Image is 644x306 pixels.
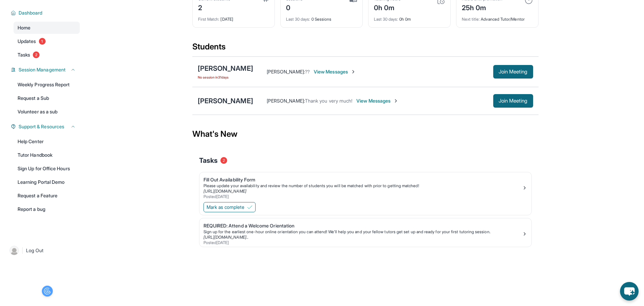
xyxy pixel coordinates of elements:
span: Join Meeting [499,70,528,74]
span: 2 [220,157,227,164]
div: Posted [DATE] [204,240,522,245]
a: Request a Sub [14,92,80,104]
span: View Messages [356,97,399,104]
a: Request a Feature [14,190,80,202]
span: Tasks [199,156,218,165]
a: |Log Out [7,243,80,258]
a: Updates1 [14,35,80,47]
div: Please update your availability and review the number of students you will be matched with prior ... [204,183,522,189]
span: | [22,246,23,255]
div: 0h 0m [374,13,445,22]
a: Tasks2 [14,49,80,61]
a: Help Center [14,135,80,148]
img: Mark as complete [247,204,253,210]
span: No session in 31 days [198,74,253,80]
span: Last 30 days : [374,17,398,22]
div: 0h 0m [374,2,401,13]
span: 2 [33,51,40,58]
span: [PERSON_NAME] : [267,98,305,104]
div: REQUIRED: Attend a Welcome Orientation [204,222,522,229]
a: Weekly Progress Report [14,79,80,91]
span: First Match : [198,17,220,22]
span: ?? [305,69,310,74]
div: [PERSON_NAME] [198,64,253,73]
span: Next title : [462,17,480,22]
div: 0 Sessions [286,13,357,22]
div: 0 [286,2,303,13]
a: Tutor Handbook [14,149,80,161]
a: Volunteer as a sub [14,106,80,118]
div: Posted [DATE] [204,194,522,199]
div: Students [192,41,539,56]
span: [PERSON_NAME] : [267,69,305,74]
span: Updates [18,38,36,45]
a: Home [14,22,80,34]
span: 1 [39,38,46,45]
button: Join Meeting [493,65,533,79]
div: [DATE] [198,13,269,22]
span: Join Meeting [499,99,528,103]
span: Mark as complete [207,204,244,211]
span: Thank you very much! [305,98,352,104]
div: 25h 0m [462,2,502,13]
a: Learning Portal Demo [14,176,80,188]
button: Mark as complete [204,202,256,212]
span: View Messages [314,68,356,75]
button: Support & Resources [16,123,76,130]
span: Last 30 days : [286,17,310,22]
img: Chevron-Right [393,98,399,104]
button: Join Meeting [493,94,533,108]
span: Session Management [19,66,66,73]
a: Sign Up for Office Hours [14,162,80,175]
a: Report a bug [14,203,80,215]
button: chat-button [620,282,639,301]
button: Dashboard [16,9,76,16]
span: Home [18,24,30,31]
div: Advanced Tutor/Mentor [462,13,533,22]
a: Fill Out Availability FormPlease update your availability and review the number of students you w... [199,172,531,201]
a: [URL][DOMAIN_NAME].. [204,235,248,240]
div: 2 [198,2,230,13]
a: [URL][DOMAIN_NAME] [204,189,246,194]
img: Chevron-Right [351,69,356,74]
span: Dashboard [19,9,43,16]
a: REQUIRED: Attend a Welcome OrientationSign up for the earliest one-hour online orientation you ca... [199,218,531,247]
img: user-img [9,246,19,255]
div: Fill Out Availability Form [204,176,522,183]
span: Tasks [18,51,30,58]
div: [PERSON_NAME] [198,96,253,106]
div: What's New [192,119,539,149]
span: Log Out [26,247,44,254]
div: Sign up for the earliest one-hour online orientation you can attend! We’ll help you and your fell... [204,229,522,235]
span: Support & Resources [19,123,64,130]
button: Session Management [16,66,76,73]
